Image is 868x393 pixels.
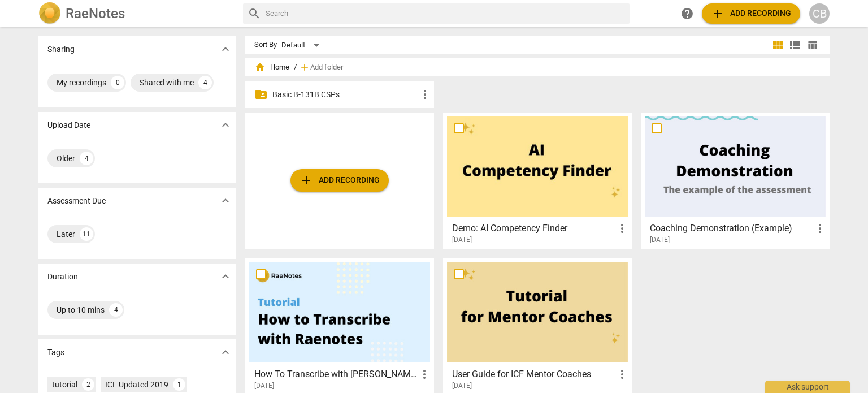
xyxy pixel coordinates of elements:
[294,63,297,72] span: /
[47,44,75,55] p: Sharing
[788,38,802,52] span: view_list
[787,37,804,54] button: List view
[57,77,106,88] div: My recordings
[813,222,827,235] span: more_vert
[80,152,93,165] div: 4
[650,235,670,245] span: [DATE]
[452,368,615,381] h3: User Guide for ICF Mentor Coaches
[57,304,105,316] div: Up to 10 mins
[254,62,289,73] span: Home
[57,228,75,240] div: Later
[217,192,234,209] button: Show more
[47,347,64,359] p: Tags
[219,346,232,359] span: expand_more
[219,270,232,283] span: expand_more
[80,227,93,241] div: 11
[807,40,818,50] span: table_chart
[198,76,212,89] div: 4
[615,368,629,381] span: more_vert
[765,381,850,393] div: Ask support
[452,381,472,391] span: [DATE]
[219,194,232,208] span: expand_more
[38,2,61,25] img: Logo
[770,37,787,54] button: Tile view
[254,62,266,73] span: home
[702,3,800,24] button: Upload
[680,7,694,20] span: help
[57,153,75,164] div: Older
[650,222,813,235] h3: Coaching Demonstration (Example)
[290,169,389,192] button: Upload
[254,88,268,101] span: folder_shared
[111,76,124,89] div: 0
[219,42,232,56] span: expand_more
[140,77,194,88] div: Shared with me
[249,262,430,390] a: How To Transcribe with [PERSON_NAME][DATE]
[299,62,310,73] span: add
[300,174,313,187] span: add
[771,38,785,52] span: view_module
[47,271,78,283] p: Duration
[82,378,94,391] div: 2
[254,381,274,391] span: [DATE]
[217,268,234,285] button: Show more
[109,303,123,317] div: 4
[52,379,77,390] div: tutorial
[447,262,628,390] a: User Guide for ICF Mentor Coaches[DATE]
[711,7,791,20] span: Add recording
[272,89,418,101] p: Basic B-131B CSPs
[418,88,432,101] span: more_vert
[254,368,418,381] h3: How To Transcribe with RaeNotes
[66,6,125,21] h2: RaeNotes
[217,41,234,58] button: Show more
[615,222,629,235] span: more_vert
[452,222,615,235] h3: Demo: AI Competency Finder
[804,37,821,54] button: Table view
[105,379,168,390] div: ICF Updated 2019
[47,119,90,131] p: Upload Date
[677,3,697,24] a: Help
[217,344,234,361] button: Show more
[217,116,234,133] button: Show more
[809,3,830,24] button: CB
[219,118,232,132] span: expand_more
[47,195,106,207] p: Assessment Due
[254,41,277,49] div: Sort By
[266,5,625,23] input: Search
[248,7,261,20] span: search
[452,235,472,245] span: [DATE]
[645,116,826,244] a: Coaching Demonstration (Example)[DATE]
[300,174,380,187] span: Add recording
[173,378,185,391] div: 1
[711,7,724,20] span: add
[447,116,628,244] a: Demo: AI Competency Finder[DATE]
[310,63,343,72] span: Add folder
[281,36,323,54] div: Default
[38,2,234,25] a: LogoRaeNotes
[418,368,431,381] span: more_vert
